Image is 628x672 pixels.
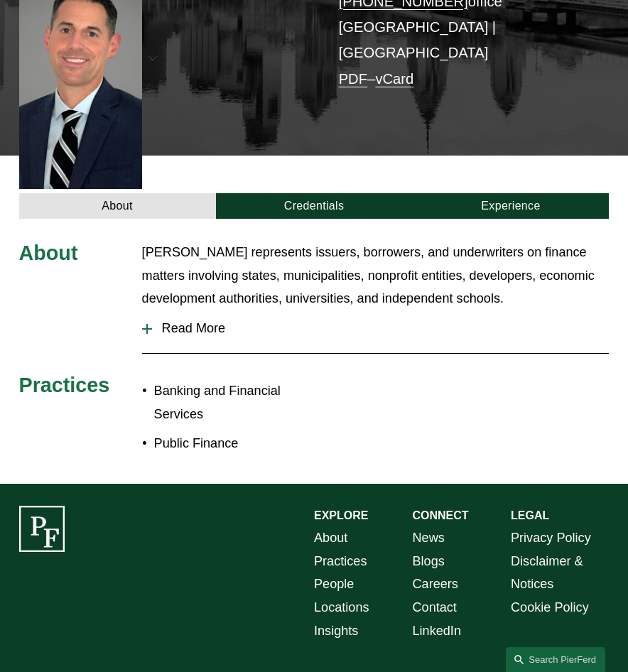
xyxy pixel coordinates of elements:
[412,509,468,521] strong: CONNECT
[412,550,444,573] a: Blogs
[412,193,609,219] a: Experience
[511,526,591,550] a: Privacy Policy
[412,573,458,596] a: Careers
[314,526,347,550] a: About
[412,596,456,619] a: Contact
[314,596,369,619] a: Locations
[412,619,460,643] a: LinkedIn
[19,374,110,396] span: Practices
[154,432,314,455] p: Public Finance
[412,526,444,550] a: News
[152,321,610,336] span: Read More
[142,241,610,310] p: [PERSON_NAME] represents issuers, borrowers, and underwriters on finance matters involving states...
[375,71,413,87] a: vCard
[511,550,610,596] a: Disclaimer & Notices
[339,71,367,87] a: PDF
[216,193,413,219] a: Credentials
[154,379,314,426] p: Banking and Financial Services
[19,193,216,219] a: About
[19,242,78,264] span: About
[314,509,368,521] strong: EXPLORE
[142,310,610,347] button: Read More
[314,619,358,643] a: Insights
[314,573,354,596] a: People
[506,647,605,672] a: Search this site
[314,550,367,573] a: Practices
[511,596,589,619] a: Cookie Policy
[511,509,549,521] strong: LEGAL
